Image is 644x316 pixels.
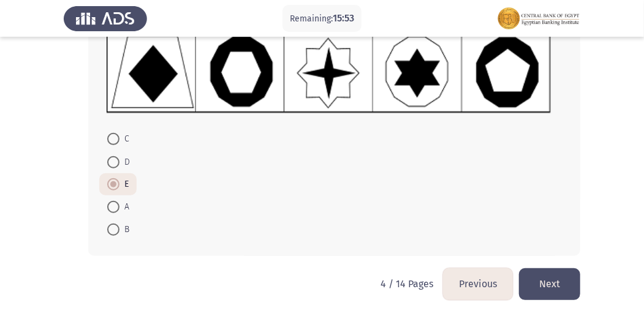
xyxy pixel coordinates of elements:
img: Assess Talent Management logo [64,1,147,36]
p: Remaining: [290,11,354,26]
button: load next page [519,268,580,299]
span: E [119,177,129,192]
img: Assessment logo of FOCUS Assessment 3 Modules EN [497,1,580,36]
p: 4 / 14 Pages [381,278,433,290]
span: 15:53 [333,12,354,24]
button: load previous page [443,268,513,299]
span: C [119,132,129,146]
span: A [119,200,129,214]
span: D [119,155,130,170]
span: B [119,222,129,237]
